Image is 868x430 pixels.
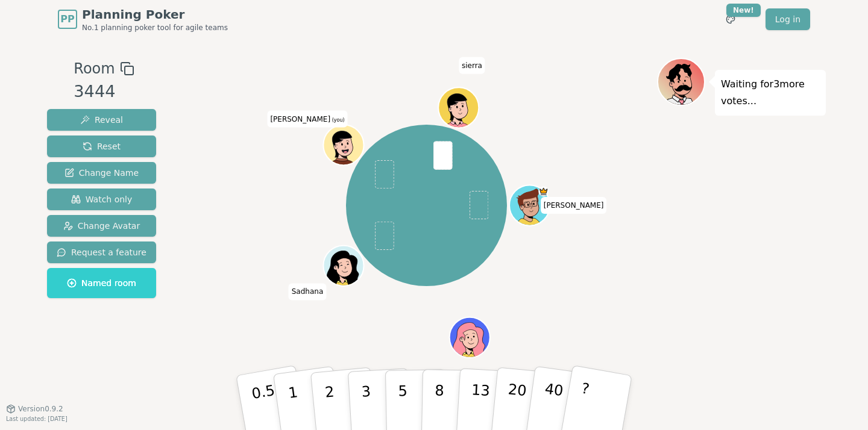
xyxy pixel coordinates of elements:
span: PP [60,12,74,26]
span: Click to change your name [459,57,485,74]
button: Reset [47,136,156,157]
span: (you) [330,117,345,122]
button: New! [720,8,741,30]
span: No.1 planning poker tool for agile teams [82,23,228,33]
span: Planning Poker [82,6,228,23]
button: Version0.9.2 [6,404,63,414]
span: Last updated: [DATE] [6,416,68,422]
span: Reveal [80,114,123,126]
button: Click to change your avatar [324,126,362,164]
a: PPPlanning PokerNo.1 planning poker tool for agile teams [58,6,228,33]
button: Reveal [47,109,156,131]
span: Reset [83,140,121,152]
div: 3444 [74,79,134,104]
span: Named room [67,277,136,289]
span: Click to change your name [289,283,327,300]
span: Watch only [71,193,133,205]
button: Change Name [47,162,156,184]
span: Room [74,58,115,79]
div: New! [726,4,761,17]
button: Request a feature [47,241,156,263]
button: Watch only [47,189,156,210]
span: Change Name [64,167,139,179]
span: Change Avatar [63,220,140,232]
span: Click to change your name [267,110,347,127]
button: Named room [47,268,156,298]
span: Click to change your name [541,197,607,214]
a: Log in [766,8,810,30]
span: spencer is the host [538,186,549,196]
span: Request a feature [57,246,146,258]
p: Waiting for 3 more votes... [721,76,820,110]
button: Change Avatar [47,215,156,237]
span: Version 0.9.2 [18,404,63,414]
